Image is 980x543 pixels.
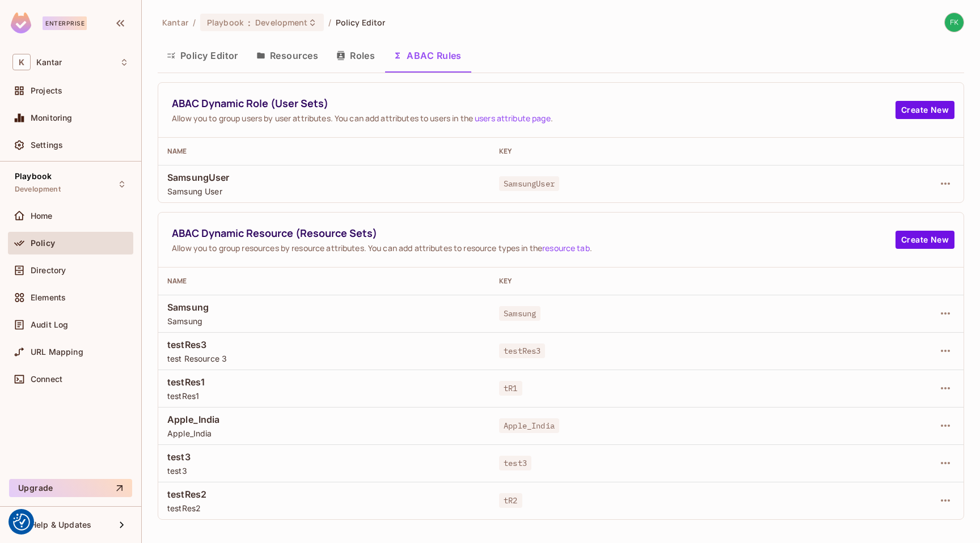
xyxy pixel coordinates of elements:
span: Audit Log [31,320,68,329]
span: Settings [31,141,63,150]
li: / [193,17,196,28]
span: Workspace: Kantar [36,58,62,67]
span: tR2 [499,493,522,508]
span: Samsung User [167,186,481,197]
span: Policy Editor [336,17,386,28]
span: the active workspace [162,17,188,28]
span: test Resource 3 [167,353,481,364]
span: Playbook [15,172,52,181]
span: Development [255,17,307,28]
span: test3 [167,465,481,476]
span: testRes1 [167,376,481,388]
span: Allow you to group resources by resource attributes. You can add attributes to resource types in ... [172,243,895,253]
span: Apple_India [499,418,559,433]
div: Key [499,147,813,156]
span: ABAC Dynamic Role (User Sets) [172,96,895,111]
span: testRes2 [167,503,481,514]
div: Name [167,277,481,286]
span: Policy [31,239,55,248]
span: ABAC Dynamic Resource (Resource Sets) [172,226,895,240]
img: SReyMgAAAABJRU5ErkJggg== [11,12,31,33]
span: K [12,54,31,70]
span: testRes3 [167,338,481,351]
span: Allow you to group users by user attributes. You can add attributes to users in the . [172,113,895,124]
div: Name [167,147,481,156]
span: SamsungUser [167,171,481,184]
span: Elements [31,293,66,302]
div: Key [499,277,813,286]
span: testRes3 [499,343,545,358]
button: Resources [247,41,327,70]
span: : [247,18,251,27]
span: Help & Updates [31,520,91,529]
img: Revisit consent button [13,514,30,531]
span: Projects [31,86,62,95]
span: Samsung [499,306,540,321]
img: Fatih Kaygusuz [945,13,964,32]
span: Home [31,211,53,220]
button: Create New [895,101,954,119]
span: Directory [31,266,66,275]
span: Samsung [167,316,481,326]
span: Connect [31,375,62,384]
span: Playbook [207,17,243,28]
span: testRes2 [167,488,481,500]
div: Enterprise [43,16,87,30]
span: URL Mapping [31,347,83,357]
button: Create New [895,231,954,249]
span: SamsungUser [499,176,559,191]
span: Apple_India [167,413,481,426]
span: Apple_India [167,428,481,439]
span: test3 [499,456,531,470]
button: ABAC Rules [384,41,471,70]
button: Policy Editor [158,41,247,70]
a: resource tab [542,243,590,253]
button: Consent Preferences [13,514,30,531]
span: Monitoring [31,113,73,122]
span: testRes1 [167,391,481,401]
button: Roles [327,41,384,70]
span: tR1 [499,381,522,396]
span: test3 [167,451,481,463]
span: Samsung [167,301,481,313]
li: / [328,17,331,28]
button: Upgrade [9,479,132,497]
a: users attribute page [475,113,551,124]
span: Development [15,185,61,194]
